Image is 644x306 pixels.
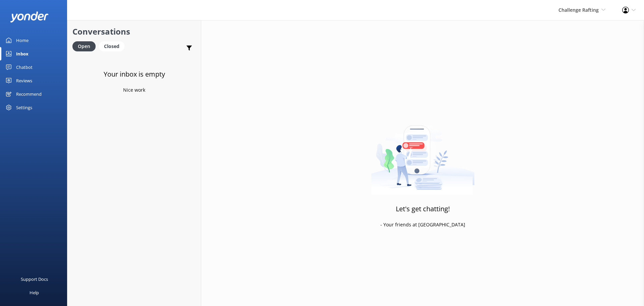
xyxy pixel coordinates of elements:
[16,74,32,87] div: Reviews
[30,286,39,299] div: Help
[10,11,49,23] img: yonder-white-logo.png
[380,221,465,228] p: - Your friends at [GEOGRAPHIC_DATA]
[21,272,48,286] div: Support Docs
[16,101,32,114] div: Settings
[99,42,128,50] a: Closed
[123,86,145,94] p: Nice work
[99,41,124,51] div: Closed
[72,25,196,38] h2: Conversations
[16,60,33,74] div: Chatbot
[558,7,599,13] span: Challenge Rafting
[396,204,450,214] h3: Let's get chatting!
[104,69,165,80] h3: Your inbox is empty
[16,47,29,60] div: Inbox
[72,42,99,50] a: Open
[371,111,475,195] img: artwork of a man stealing a conversation from at giant smartphone
[16,34,29,47] div: Home
[16,87,42,101] div: Recommend
[72,41,96,51] div: Open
